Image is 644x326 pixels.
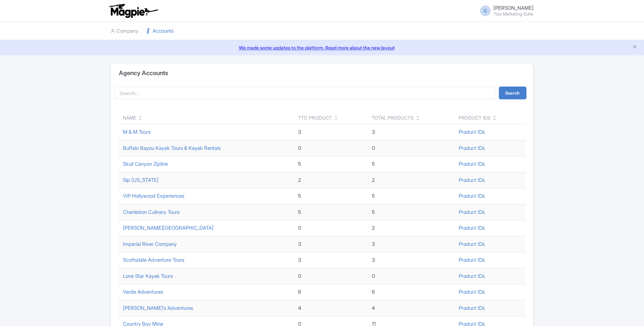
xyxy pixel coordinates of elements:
a: VIP Hollywood Experiences [123,193,184,199]
a: Product IDs [459,161,485,167]
td: 6 [368,284,455,300]
td: 2 [368,172,455,188]
small: Tour Marketing Suite [493,12,534,16]
a: Accounts [147,22,173,40]
td: 0 [294,268,368,284]
a: Sip [US_STATE] [123,177,159,183]
a: Lone Star Kayak Tours [123,273,173,279]
td: 3 [294,124,368,140]
div: Name [123,114,136,121]
div: Total Products [372,114,414,121]
a: We made some updates to the platform. Read more about the new layout [4,44,640,51]
a: Skull Canyon Zipline [123,161,168,167]
td: 5 [294,204,368,220]
a: Product IDs [459,273,485,279]
td: 3 [368,124,455,140]
a: Product IDs [459,209,485,215]
a: [PERSON_NAME][GEOGRAPHIC_DATA] [123,225,214,231]
td: 5 [368,204,455,220]
a: [PERSON_NAME]’s Adventures [123,305,193,311]
span: C [480,5,491,16]
td: 5 [368,188,455,204]
td: 3 [294,236,368,252]
button: Search [499,87,526,99]
div: Product IDs [459,114,490,121]
h4: Agency Accounts [119,70,168,76]
td: 5 [368,156,455,172]
td: 5 [294,188,368,204]
span: [PERSON_NAME] [493,5,534,11]
a: Verde Adventures [123,289,163,295]
td: 3 [368,252,455,268]
td: 4 [294,300,368,316]
button: Close announcement [632,43,637,51]
a: Product IDs [459,289,485,295]
a: Imperial River Company [123,241,177,247]
td: 6 [294,284,368,300]
a: Product IDs [459,177,485,183]
a: Product IDs [459,305,485,311]
a: Product IDs [459,257,485,263]
a: Product IDs [459,145,485,151]
td: 0 [368,268,455,284]
a: Buffalo Bayou Kayak Tours & Kayak Rentals [123,145,221,151]
td: 2 [368,220,455,236]
a: Product IDs [459,225,485,231]
td: 0 [368,140,455,156]
a: M & M Tours [123,129,151,135]
a: Charleston Culinary Tours [123,209,180,215]
img: logo-ab69f6fb50320c5b225c76a69d11143b.png [107,3,159,18]
a: Product IDs [459,241,485,247]
a: Company [110,22,138,40]
td: 5 [294,156,368,172]
td: 2 [294,172,368,188]
td: 0 [294,220,368,236]
a: Scottsdale Adventure Tours [123,257,184,263]
td: 0 [294,140,368,156]
a: Product IDs [459,193,485,199]
div: TTD Product [298,114,332,121]
input: Search... [115,87,495,99]
td: 3 [294,252,368,268]
td: 4 [368,300,455,316]
a: Product IDs [459,129,485,135]
td: 3 [368,236,455,252]
a: C [PERSON_NAME] Tour Marketing Suite [476,5,534,16]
